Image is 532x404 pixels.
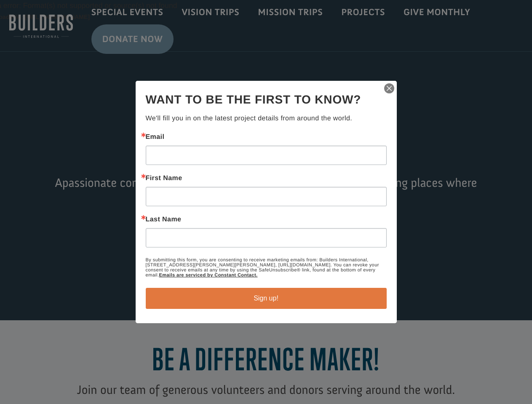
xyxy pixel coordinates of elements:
[119,17,157,32] button: Donate
[146,134,387,141] label: Email
[383,82,395,94] img: ctct-close-x.svg
[146,216,387,223] label: Last Name
[15,18,22,24] img: emoji partyFace
[146,114,387,124] p: We'll fill you in on the latest project details from around the world.
[23,34,116,40] span: [GEOGRAPHIC_DATA] , [GEOGRAPHIC_DATA]
[146,258,387,278] p: By submitting this form, you are consenting to receive marketing emails from: Builders Internatio...
[15,34,21,40] img: US.png
[15,26,116,32] div: to
[159,273,257,278] a: Emails are serviced by Constant Contact.
[15,8,116,25] div: [PERSON_NAME] donated $50
[20,26,71,32] strong: [GEOGRAPHIC_DATA]
[146,91,387,109] h2: Want to be the first to know?
[146,288,387,309] button: Sign up!
[146,175,387,182] label: First Name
